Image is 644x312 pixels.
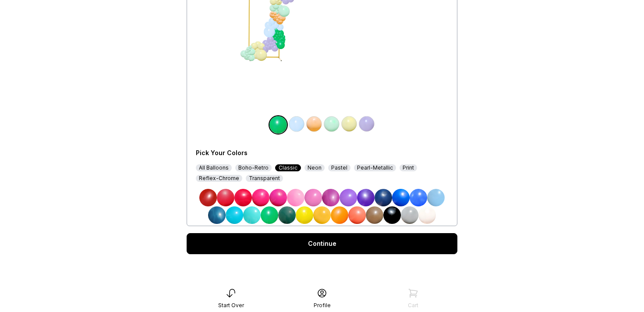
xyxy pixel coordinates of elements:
div: Boho-Retro [235,164,272,171]
div: Cart [408,302,418,309]
div: Start Over [218,302,244,309]
div: Profile [314,302,331,309]
div: Print [400,164,417,171]
div: Pearl-Metallic [354,164,396,171]
a: Continue [187,233,457,254]
div: Neon [304,164,325,171]
div: Transparent [246,175,283,182]
div: Classic [275,164,301,171]
div: All Balloons [196,164,232,171]
div: Pick Your Colors [196,149,347,157]
div: Pastel [328,164,350,171]
div: Reflex-Chrome [196,175,242,182]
